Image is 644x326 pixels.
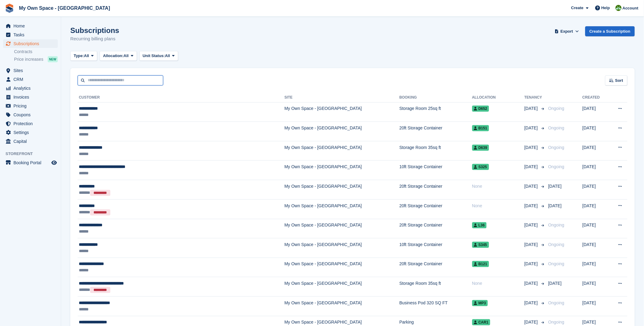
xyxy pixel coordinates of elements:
td: [DATE] [583,141,609,161]
span: Ongoing [548,300,565,305]
td: 20ft Storage Container [399,219,472,238]
td: My Own Space - [GEOGRAPHIC_DATA] [285,180,399,199]
div: None [472,203,524,209]
span: Allocation: [103,53,123,59]
td: [DATE] [583,258,609,277]
span: [DATE] [548,203,562,208]
a: menu [3,39,58,48]
th: Customer [78,93,285,103]
span: S325 [472,164,489,170]
span: Subscriptions [13,39,50,48]
td: [DATE] [583,102,609,122]
a: menu [3,75,58,84]
span: [DATE] [524,319,539,325]
span: [DATE] [524,144,539,151]
img: stora-icon-8386f47178a22dfd0bd8f6a31ec36ba5ce8667c1dd55bd0f319d3a0aa187defe.svg [5,4,14,13]
td: 10ft Storage Container [399,161,472,180]
a: menu [3,119,58,128]
th: Created [583,93,609,103]
span: [DATE] [524,261,539,267]
span: Ongoing [548,242,565,247]
td: My Own Space - [GEOGRAPHIC_DATA] [285,102,399,122]
span: S345 [472,242,489,248]
span: [DATE] [524,164,539,170]
span: Help [602,5,610,11]
span: [DATE] [524,125,539,131]
td: My Own Space - [GEOGRAPHIC_DATA] [285,122,399,141]
span: CRM [13,75,50,84]
span: D652 [472,106,489,112]
p: Recurring billing plans [70,35,119,42]
span: MP3 [472,300,488,306]
a: menu [3,137,58,146]
div: None [472,280,524,287]
span: [DATE] [524,183,539,190]
div: NEW [48,56,58,62]
td: 20ft Storage Container [399,122,472,141]
span: Ongoing [548,125,565,130]
span: [DATE] [548,281,562,286]
td: My Own Space - [GEOGRAPHIC_DATA] [285,161,399,180]
td: [DATE] [583,161,609,180]
a: menu [3,158,58,167]
td: 20ft Storage Container [399,258,472,277]
span: Ongoing [548,164,565,169]
a: menu [3,128,58,137]
span: Home [13,22,50,30]
span: Price increases [14,56,43,62]
td: Storage Room 25sq ft [399,102,472,122]
span: Account [623,5,638,11]
td: Storage Room 35sq ft [399,141,472,161]
span: Settings [13,128,50,137]
span: Unit Status: [143,53,165,59]
a: menu [3,102,58,110]
span: Ongoing [548,320,565,324]
div: None [472,183,524,190]
td: My Own Space - [GEOGRAPHIC_DATA] [285,277,399,297]
a: menu [3,31,58,39]
th: Tenancy [524,93,546,103]
a: menu [3,22,58,30]
span: Ongoing [548,106,565,111]
span: Sites [13,66,50,75]
button: Unit Status: All [139,51,178,61]
th: Booking [399,93,472,103]
td: [DATE] [583,277,609,297]
td: [DATE] [583,238,609,258]
a: menu [3,66,58,75]
a: Preview store [50,159,58,166]
span: [DATE] [524,241,539,248]
span: Tasks [13,31,50,39]
span: [DATE] [548,184,562,189]
a: Price increases NEW [14,56,58,63]
span: B151 [472,125,489,131]
a: menu [3,93,58,101]
td: 20ft Storage Container [399,199,472,219]
td: [DATE] [583,219,609,238]
span: [DATE] [524,300,539,306]
td: My Own Space - [GEOGRAPHIC_DATA] [285,219,399,238]
img: Keely [616,5,622,11]
td: My Own Space - [GEOGRAPHIC_DATA] [285,199,399,219]
button: Allocation: All [100,51,137,61]
span: Ongoing [548,223,565,227]
a: menu [3,110,58,119]
td: [DATE] [583,180,609,199]
span: All [123,53,129,59]
span: All [165,53,170,59]
span: [DATE] [524,222,539,228]
span: [DATE] [524,280,539,287]
span: L36 [472,222,487,228]
span: Capital [13,137,50,146]
span: Export [561,28,573,34]
td: [DATE] [583,199,609,219]
span: Invoices [13,93,50,101]
a: Contracts [14,49,58,55]
td: My Own Space - [GEOGRAPHIC_DATA] [285,296,399,316]
td: My Own Space - [GEOGRAPHIC_DATA] [285,258,399,277]
button: Export [554,26,580,36]
span: B121 [472,261,489,267]
span: Storefront [6,151,61,157]
span: Type: [74,53,84,59]
a: menu [3,84,58,92]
